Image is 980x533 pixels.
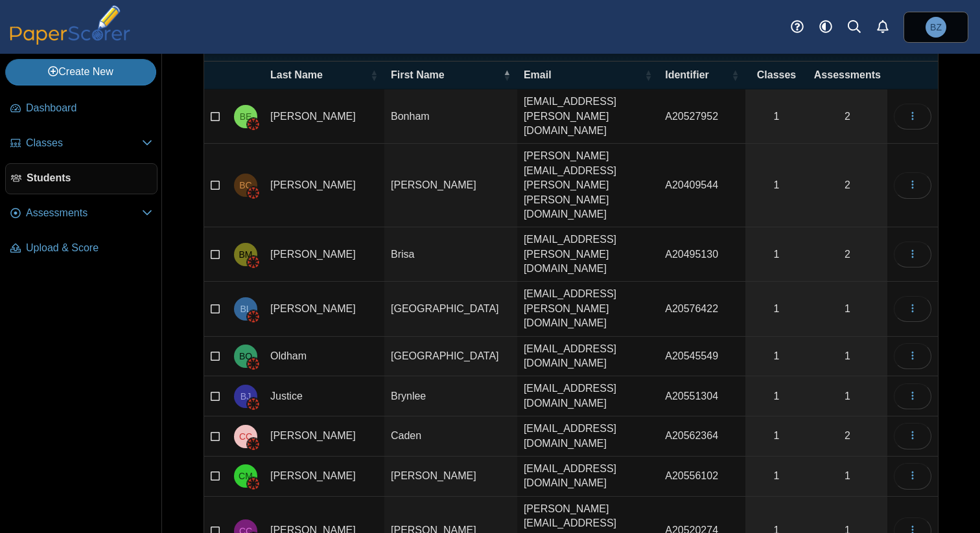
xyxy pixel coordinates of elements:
td: A20409544 [659,144,745,227]
a: 1 [745,227,808,281]
span: First Name : Activate to invert sorting [503,69,511,82]
td: [GEOGRAPHIC_DATA] [384,282,517,336]
a: 2 [808,227,887,281]
td: Brynlee [384,376,517,416]
span: Identifier : Activate to sort [731,69,739,82]
img: canvas-logo.png [247,438,260,451]
a: Bo Zhang [904,12,968,43]
td: [PERSON_NAME] [264,282,384,336]
a: 1 [745,457,808,496]
td: [PERSON_NAME] [384,144,517,227]
a: Classes [5,128,157,159]
img: canvas-logo.png [247,398,260,411]
a: 2 [808,89,887,143]
span: Dashboard [26,101,152,115]
td: Brisa [384,227,517,282]
td: [PERSON_NAME][EMAIL_ADDRESS][PERSON_NAME][PERSON_NAME][DOMAIN_NAME] [517,144,659,227]
img: canvas-logo.png [247,256,260,269]
td: Caden [384,416,517,457]
a: 1 [745,337,808,376]
span: Classes [26,136,142,150]
a: 1 [808,457,887,496]
span: Bo Zhang [926,17,946,38]
a: 1 [745,416,808,456]
img: canvas-logo.png [247,187,260,199]
span: Bo Zhang [930,23,942,32]
a: 1 [808,376,887,416]
img: canvas-logo.png [247,477,260,490]
img: canvas-logo.png [247,310,260,323]
a: Create New [5,59,156,85]
img: canvas-logo.png [247,357,260,370]
td: [EMAIL_ADDRESS][PERSON_NAME][DOMAIN_NAME] [517,89,659,144]
a: 1 [808,282,887,335]
a: Alerts [869,13,897,41]
td: [EMAIL_ADDRESS][DOMAIN_NAME] [517,457,659,497]
td: Oldham [264,337,384,377]
a: 1 [745,376,808,416]
td: [EMAIL_ADDRESS][DOMAIN_NAME] [517,416,659,457]
span: Students [27,171,152,185]
td: [PERSON_NAME] [264,144,384,227]
span: Brynlee Justice [240,392,251,401]
td: [PERSON_NAME] [264,89,384,144]
span: First Name [391,68,500,82]
span: Caden Cameron [239,432,252,441]
td: A20576422 [659,282,745,336]
a: 1 [745,89,808,143]
span: Identifier [665,68,729,82]
td: [PERSON_NAME] [264,416,384,457]
td: A20495130 [659,227,745,282]
span: Assessments [26,206,142,220]
a: 2 [808,416,887,456]
a: Assessments [5,198,157,229]
span: Last Name : Activate to sort [370,69,378,82]
a: 1 [745,144,808,227]
span: Brooklyn Langford [240,304,251,313]
td: Justice [264,376,384,416]
a: 1 [745,282,808,335]
a: Dashboard [5,93,157,124]
td: A20562364 [659,416,745,457]
a: 1 [808,337,887,376]
td: [EMAIL_ADDRESS][PERSON_NAME][DOMAIN_NAME] [517,227,659,282]
a: PaperScorer [5,36,135,47]
td: [EMAIL_ADDRESS][PERSON_NAME][DOMAIN_NAME] [517,282,659,336]
span: Email : Activate to sort [644,69,652,82]
img: canvas-logo.png [247,118,260,131]
td: [PERSON_NAME] [384,457,517,497]
a: Upload & Score [5,233,157,264]
span: Email [524,68,642,82]
td: [PERSON_NAME] [264,227,384,282]
td: A20556102 [659,457,745,497]
td: A20545549 [659,337,745,377]
td: Bonham [384,89,517,144]
span: Brisa Murguia-Rodarte [239,250,253,259]
span: Brooklyn Oldham [239,352,252,361]
span: Brian Coates [239,181,251,190]
img: PaperScorer [5,5,135,45]
td: [PERSON_NAME] [264,457,384,497]
a: 2 [808,144,887,227]
td: [EMAIL_ADDRESS][DOMAIN_NAME] [517,337,659,377]
td: [GEOGRAPHIC_DATA] [384,337,517,377]
span: Bonham Eslick [240,112,252,121]
a: Students [5,163,157,194]
span: Classes [752,68,801,82]
span: Cameron Massie [239,471,253,481]
span: Upload & Score [26,241,152,255]
td: A20527952 [659,89,745,144]
td: [EMAIL_ADDRESS][DOMAIN_NAME] [517,376,659,416]
td: A20551304 [659,376,745,416]
span: Last Name [270,68,367,82]
span: Assessments [814,68,881,82]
